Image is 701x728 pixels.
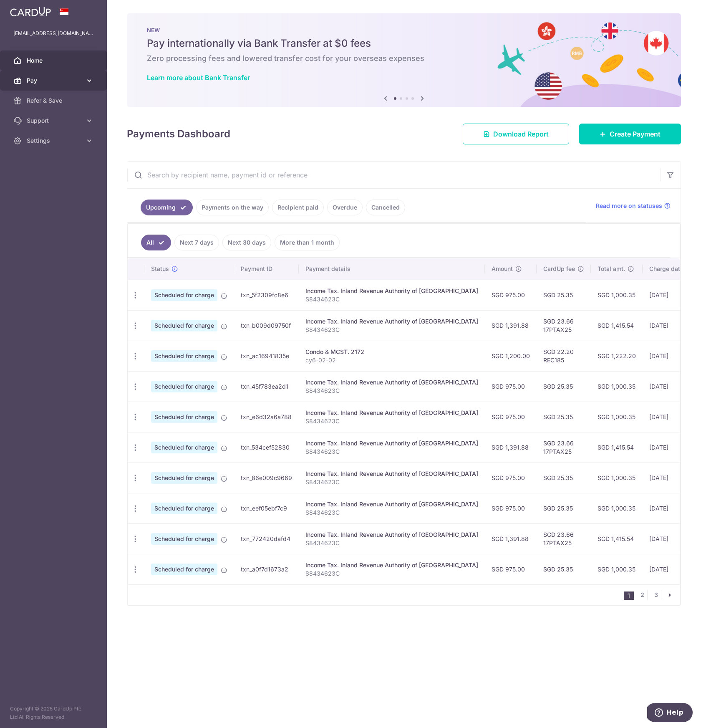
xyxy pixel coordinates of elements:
[151,289,217,301] span: Scheduled for charge
[485,402,537,432] td: SGD 975.00
[624,585,680,605] nav: pager
[196,200,269,215] a: Payments on the way
[647,703,693,724] iframe: Opens a widget where you can find more information
[141,235,171,250] a: All
[485,463,537,493] td: SGD 975.00
[305,287,478,295] div: Income Tax. Inland Revenue Authority of [GEOGRAPHIC_DATA]
[147,53,661,63] h6: Zero processing fees and lowered transfer cost for your overseas expenses
[127,126,230,142] h4: Payments Dashboard
[234,523,299,554] td: txn_772420dafd4
[234,463,299,493] td: txn_86e009c9669
[591,432,643,463] td: SGD 1,415.54
[234,280,299,310] td: txn_5f2309fc8e6
[305,478,478,486] p: S8434623C
[485,432,537,463] td: SGD 1,391.88
[643,463,699,493] td: [DATE]
[151,442,217,453] span: Scheduled for charge
[147,73,250,82] a: Learn more about Bank Transfer
[366,200,405,215] a: Cancelled
[591,371,643,402] td: SGD 1,000.35
[151,411,217,423] span: Scheduled for charge
[596,202,671,210] a: Read more on statuses
[485,341,537,371] td: SGD 1,200.00
[651,590,661,600] a: 3
[27,96,82,105] span: Refer & Save
[305,387,478,395] p: S8434623C
[234,341,299,371] td: txn_ac16941835e
[591,341,643,371] td: SGD 1,222.20
[305,378,478,387] div: Income Tax. Inland Revenue Authority of [GEOGRAPHIC_DATA]
[305,409,478,417] div: Income Tax. Inland Revenue Authority of [GEOGRAPHIC_DATA]
[27,116,82,125] span: Support
[591,523,643,554] td: SGD 1,415.54
[537,371,591,402] td: SGD 25.35
[305,348,478,356] div: Condo & MCST. 2172
[305,439,478,447] div: Income Tax. Inland Revenue Authority of [GEOGRAPHIC_DATA]
[537,554,591,584] td: SGD 25.35
[485,523,537,554] td: SGD 1,391.88
[637,590,647,600] a: 2
[492,265,513,273] span: Amount
[234,554,299,584] td: txn_a0f7d1673a2
[151,533,217,545] span: Scheduled for charge
[305,326,478,334] p: S8434623C
[643,371,699,402] td: [DATE]
[305,539,478,547] p: S8434623C
[27,136,82,145] span: Settings
[10,7,51,17] img: CardUp
[463,124,569,144] a: Download Report
[222,235,271,250] a: Next 30 days
[305,356,478,364] p: cy6-02-02
[537,280,591,310] td: SGD 25.35
[305,561,478,569] div: Income Tax. Inland Revenue Authority of [GEOGRAPHIC_DATA]
[493,129,549,139] span: Download Report
[305,317,478,326] div: Income Tax. Inland Revenue Authority of [GEOGRAPHIC_DATA]
[151,564,217,575] span: Scheduled for charge
[151,320,217,331] span: Scheduled for charge
[305,470,478,478] div: Income Tax. Inland Revenue Authority of [GEOGRAPHIC_DATA]
[147,27,661,33] p: NEW
[151,350,217,362] span: Scheduled for charge
[537,493,591,523] td: SGD 25.35
[591,493,643,523] td: SGD 1,000.35
[272,200,324,215] a: Recipient paid
[234,310,299,341] td: txn_b009d09750f
[643,493,699,523] td: [DATE]
[305,531,478,539] div: Income Tax. Inland Revenue Authority of [GEOGRAPHIC_DATA]
[27,56,82,65] span: Home
[305,295,478,303] p: S8434623C
[537,463,591,493] td: SGD 25.35
[543,265,575,273] span: CardUp fee
[643,310,699,341] td: [DATE]
[305,500,478,508] div: Income Tax. Inland Revenue Authority of [GEOGRAPHIC_DATA]
[591,554,643,584] td: SGD 1,000.35
[643,432,699,463] td: [DATE]
[537,310,591,341] td: SGD 23.66 17PTAX25
[127,13,681,107] img: Bank transfer banner
[598,265,625,273] span: Total amt.
[234,493,299,523] td: txn_eef05ebf7c9
[305,569,478,578] p: S8434623C
[275,235,340,250] a: More than 1 month
[537,432,591,463] td: SGD 23.66 17PTAX25
[643,341,699,371] td: [DATE]
[649,265,683,273] span: Charge date
[299,258,485,280] th: Payment details
[327,200,363,215] a: Overdue
[579,124,681,144] a: Create Payment
[643,402,699,432] td: [DATE]
[485,371,537,402] td: SGD 975.00
[485,280,537,310] td: SGD 975.00
[591,463,643,493] td: SGD 1,000.35
[591,310,643,341] td: SGD 1,415.54
[643,280,699,310] td: [DATE]
[610,129,661,139] span: Create Payment
[537,402,591,432] td: SGD 25.35
[485,310,537,341] td: SGD 1,391.88
[147,37,661,50] h5: Pay internationally via Bank Transfer at $0 fees
[13,29,93,38] p: [EMAIL_ADDRESS][DOMAIN_NAME]
[305,508,478,517] p: S8434623C
[234,258,299,280] th: Payment ID
[151,472,217,484] span: Scheduled for charge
